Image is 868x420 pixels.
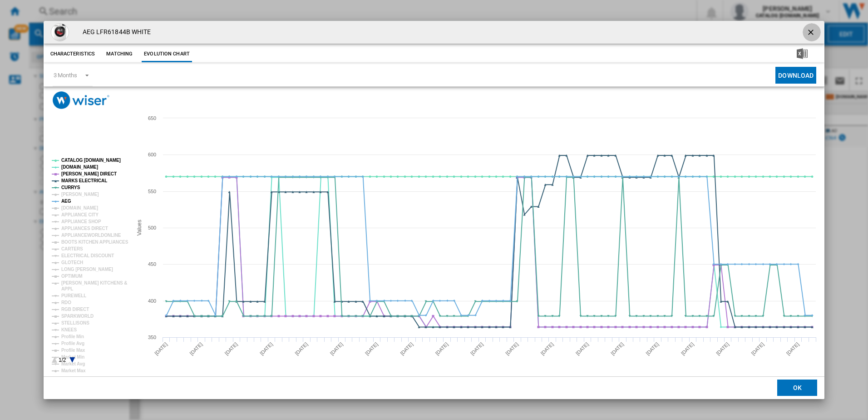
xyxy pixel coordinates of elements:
tspan: Profile Max [61,348,85,353]
tspan: [DATE] [504,341,519,356]
tspan: [DATE] [259,341,274,356]
tspan: APPL [61,286,73,291]
button: Evolution chart [142,46,192,62]
tspan: [DATE] [469,341,484,356]
tspan: [DATE] [575,341,590,356]
tspan: APPLIANCE CITY [61,212,99,217]
tspan: [DATE] [610,341,625,356]
tspan: CATALOG [DOMAIN_NAME] [61,158,121,163]
tspan: 450 [148,261,156,267]
tspan: GLOTECH [61,260,83,265]
tspan: 350 [148,335,156,340]
tspan: 650 [148,115,156,121]
tspan: [DATE] [680,341,695,356]
tspan: [DATE] [539,341,554,356]
h4: AEG LFR61844B WHITE [78,28,151,37]
tspan: APPLIANCE SHOP [61,219,101,224]
tspan: BOOTS KITCHEN APPLIANCES [61,240,128,245]
div: 3 Months [54,72,77,79]
tspan: STELLISONS [61,320,89,325]
img: logo_wiser_300x94.png [53,91,109,109]
button: OK [777,380,817,396]
tspan: ELECTRICAL DISCOUNT [61,253,114,258]
tspan: PUREWELL [61,293,86,298]
md-dialog: Product popup [44,21,825,399]
tspan: CURRYS [61,185,80,190]
tspan: APPLIANCES DIRECT [61,226,108,231]
tspan: [DATE] [153,341,168,356]
tspan: [DATE] [715,341,730,356]
button: Characteristics [48,46,98,62]
tspan: KNEES [61,327,77,332]
tspan: [DATE] [188,341,203,356]
img: LFR61844B_1_Supersize.jpg [51,23,69,41]
text: 1/2 [59,357,66,363]
button: Download in Excel [782,46,822,62]
tspan: OPTIMUM [61,274,83,279]
tspan: 400 [148,298,156,304]
tspan: [DATE] [785,341,800,356]
tspan: AEG [61,199,71,204]
tspan: Values [136,220,143,236]
tspan: Profile Avg [61,341,84,346]
tspan: [DATE] [750,341,765,356]
tspan: [DATE] [645,341,660,356]
tspan: [DATE] [329,341,344,356]
tspan: Profile Min [61,334,84,339]
tspan: 550 [148,189,156,194]
tspan: [DATE] [223,341,238,356]
button: getI18NText('BUTTONS.CLOSE_DIALOG') [803,23,821,41]
tspan: [DATE] [294,341,309,356]
tspan: RGB DIRECT [61,307,89,312]
tspan: [PERSON_NAME] KITCHENS & [61,280,127,285]
button: Matching [99,46,139,62]
tspan: [DATE] [434,341,449,356]
img: excel-24x24.png [797,48,808,59]
tspan: MARKS ELECTRICAL [61,178,107,183]
button: Download [775,67,816,84]
ng-md-icon: getI18NText('BUTTONS.CLOSE_DIALOG') [806,28,817,39]
tspan: SPARKWORLD [61,314,94,319]
tspan: Market Avg [61,361,85,366]
tspan: [DOMAIN_NAME] [61,205,98,210]
tspan: APPLIANCEWORLDONLINE [61,233,121,238]
tspan: 600 [148,152,156,157]
tspan: [DATE] [364,341,379,356]
tspan: [DATE] [399,341,414,356]
tspan: Market Max [61,368,86,373]
tspan: [DOMAIN_NAME] [61,165,98,170]
tspan: [PERSON_NAME] [61,192,99,197]
tspan: Market Min [61,355,84,360]
tspan: RDO [61,300,71,305]
tspan: [PERSON_NAME] DIRECT [61,171,117,176]
tspan: CARTERS [61,246,83,251]
tspan: 500 [148,225,156,230]
tspan: LONG [PERSON_NAME] [61,267,113,272]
